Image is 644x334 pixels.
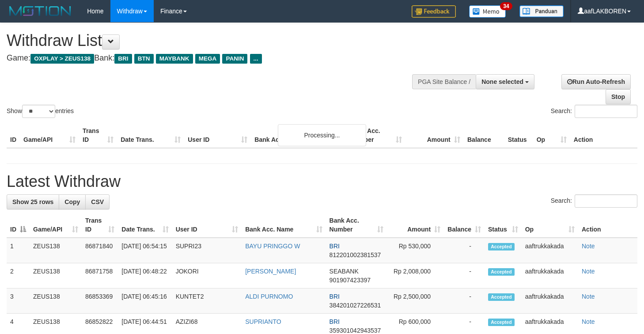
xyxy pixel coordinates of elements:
[82,238,118,263] td: 86871840
[7,123,20,148] th: ID
[575,105,637,118] input: Search:
[330,318,340,325] span: BRI
[330,327,381,334] span: Copy 359301042943537 to clipboard
[278,124,366,146] div: Processing...
[118,288,172,314] td: [DATE] 06:45:16
[82,288,118,314] td: 86853369
[578,213,637,238] th: Action
[20,123,79,148] th: Game/API
[7,194,59,209] a: Show 25 rows
[533,123,570,148] th: Op
[172,288,242,314] td: KUNTET2
[412,5,456,18] img: Feedback.jpg
[251,123,347,148] th: Bank Acc. Name
[172,238,242,263] td: SUPRI23
[464,123,504,148] th: Balance
[184,123,251,148] th: User ID
[485,213,522,238] th: Status: activate to sort column ascending
[242,213,326,238] th: Bank Acc. Name: activate to sort column ascending
[22,105,55,118] select: Showentries
[30,238,82,263] td: ZEUS138
[582,293,595,300] a: Note
[156,54,193,64] span: MAYBANK
[444,263,485,288] td: -
[582,243,595,250] a: Note
[330,277,371,284] span: Copy 901907423397 to clipboard
[551,194,637,208] label: Search:
[561,74,631,89] a: Run Auto-Refresh
[387,288,444,314] td: Rp 2,500,000
[469,5,506,18] img: Button%20Memo.svg
[522,238,578,263] td: aaftrukkakada
[522,288,578,314] td: aaftrukkakada
[326,213,387,238] th: Bank Acc. Number: activate to sort column ascending
[118,238,172,263] td: [DATE] 06:54:15
[7,263,30,288] td: 2
[488,319,515,326] span: Accepted
[488,293,515,301] span: Accepted
[500,2,512,10] span: 34
[444,288,485,314] td: -
[7,32,420,49] h1: Withdraw List
[85,194,110,209] a: CSV
[30,54,94,64] span: OXPLAY > ZEUS138
[7,54,420,63] h4: Game: Bank:
[570,123,637,148] th: Action
[79,123,117,148] th: Trans ID
[7,288,30,314] td: 3
[330,251,381,258] span: Copy 812201002381537 to clipboard
[387,213,444,238] th: Amount: activate to sort column ascending
[412,74,476,89] div: PGA Site Balance /
[476,74,534,89] button: None selected
[118,213,172,238] th: Date Trans.: activate to sort column ascending
[488,243,515,250] span: Accepted
[7,105,74,118] label: Show entries
[91,198,104,205] span: CSV
[481,78,523,85] span: None selected
[330,243,340,250] span: BRI
[551,105,637,118] label: Search:
[30,213,82,238] th: Game/API: activate to sort column ascending
[519,5,564,17] img: panduan.png
[522,263,578,288] td: aaftrukkakada
[504,123,533,148] th: Status
[195,54,220,64] span: MEGA
[606,89,631,104] a: Stop
[387,263,444,288] td: Rp 2,008,000
[330,293,340,300] span: BRI
[582,318,595,325] a: Note
[7,4,74,18] img: MOTION_logo.png
[7,213,30,238] th: ID: activate to sort column descending
[488,268,515,276] span: Accepted
[405,123,464,148] th: Amount
[82,213,118,238] th: Trans ID: activate to sort column ascending
[330,302,381,309] span: Copy 384201027226531 to clipboard
[118,263,172,288] td: [DATE] 06:48:22
[134,54,154,64] span: BTN
[245,243,300,250] a: BAYU PRINGGO W
[250,54,262,64] span: ...
[30,288,82,314] td: ZEUS138
[387,238,444,263] td: Rp 530,000
[222,54,247,64] span: PANIN
[172,263,242,288] td: JOKORI
[114,54,132,64] span: BRI
[522,213,578,238] th: Op: activate to sort column ascending
[245,293,293,300] a: ALDI PURNOMO
[245,318,281,325] a: SUPRIANTO
[172,213,242,238] th: User ID: activate to sort column ascending
[82,263,118,288] td: 86871758
[30,263,82,288] td: ZEUS138
[582,268,595,275] a: Note
[444,238,485,263] td: -
[59,194,86,209] a: Copy
[575,194,637,208] input: Search:
[117,123,184,148] th: Date Trans.
[64,198,80,205] span: Copy
[7,238,30,263] td: 1
[330,268,359,275] span: SEABANK
[7,173,637,190] h1: Latest Withdraw
[12,198,53,205] span: Show 25 rows
[245,268,296,275] a: [PERSON_NAME]
[347,123,405,148] th: Bank Acc. Number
